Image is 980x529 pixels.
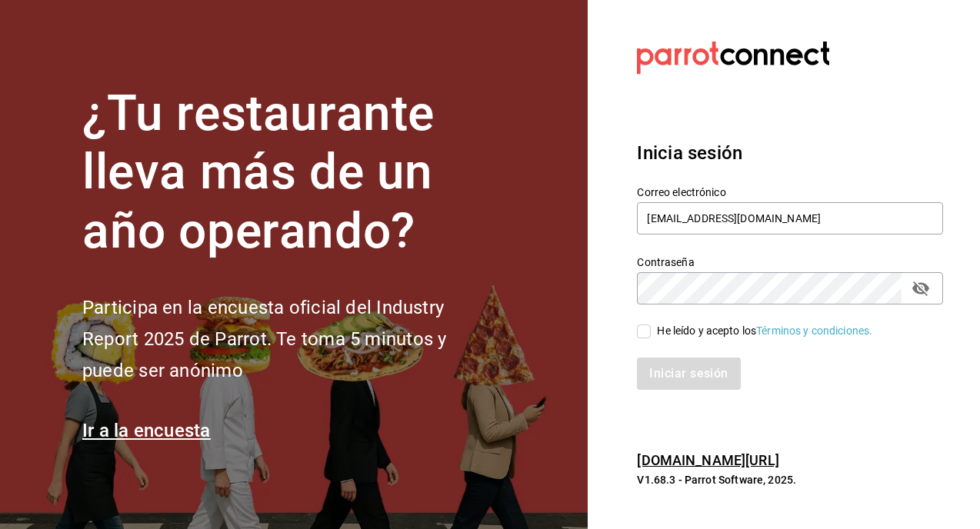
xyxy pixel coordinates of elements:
[82,420,211,441] a: Ir a la encuesta
[756,324,872,337] a: Términos y condiciones.
[637,186,943,197] label: Correo electrónico
[657,323,872,339] div: He leído y acepto los
[637,139,943,167] h3: Inicia sesión
[637,256,943,267] label: Contraseña
[82,85,498,261] h1: ¿Tu restaurante lleva más de un año operando?
[908,275,934,301] button: passwordField
[637,472,943,487] p: V1.68.3 - Parrot Software, 2025.
[637,452,778,468] a: [DOMAIN_NAME][URL]
[637,202,943,235] input: Ingresa tu correo electrónico
[82,292,498,386] h2: Participa en la encuesta oficial del Industry Report 2025 de Parrot. Te toma 5 minutos y puede se...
